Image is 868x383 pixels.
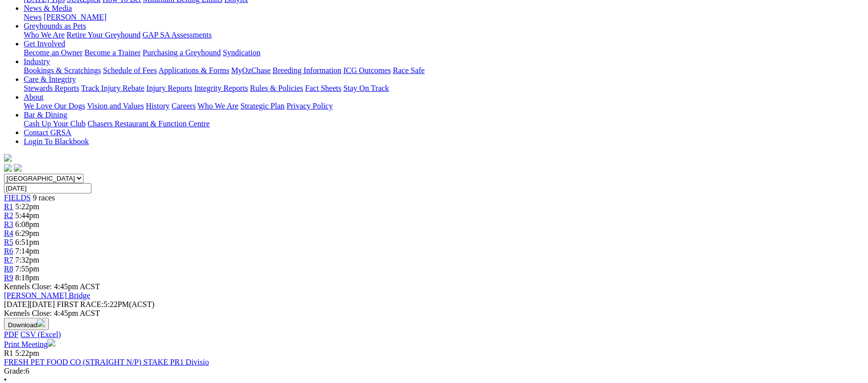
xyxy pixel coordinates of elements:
span: [DATE] [4,300,55,308]
a: Race Safe [393,66,424,75]
a: Careers [171,102,196,110]
a: Who We Are [198,102,239,110]
a: Contact GRSA [24,128,71,137]
div: Download [4,330,864,339]
a: FRESH PET FOOD CO (STRAIGHT N/P) STAKE PR1 Divisio [4,358,209,366]
img: logo-grsa-white.png [4,154,12,162]
span: 5:22PM(ACST) [57,300,155,308]
span: FIRST RACE: [57,300,103,308]
span: 7:14pm [15,247,40,255]
span: 5:22pm [15,202,40,211]
span: 9 races [33,193,55,202]
div: Get Involved [24,48,864,57]
a: We Love Our Dogs [24,102,85,110]
span: Kennels Close: 4:45pm ACST [4,282,100,291]
a: Rules & Policies [250,84,303,92]
a: Chasers Restaurant & Function Centre [87,119,209,128]
a: Breeding Information [273,66,341,75]
a: Bar & Dining [24,111,67,119]
span: 6:51pm [15,238,40,246]
a: Applications & Forms [159,66,229,75]
input: Select date [4,183,91,193]
a: Get Involved [24,39,65,48]
a: Stewards Reports [24,84,79,92]
span: 8:18pm [15,273,40,282]
a: Syndication [223,48,260,57]
a: Industry [24,57,50,66]
a: R4 [4,229,13,237]
a: Strategic Plan [241,102,285,110]
a: Become an Owner [24,48,83,57]
a: News & Media [24,4,72,12]
a: Purchasing a Greyhound [143,48,221,57]
a: R7 [4,256,13,264]
img: printer.svg [47,339,55,347]
span: R1 [4,349,13,357]
a: Bookings & Scratchings [24,66,101,75]
span: 5:22pm [15,349,40,357]
a: R5 [4,238,13,246]
img: facebook.svg [4,164,12,172]
span: 5:44pm [15,211,40,220]
a: Injury Reports [146,84,192,92]
img: download.svg [37,319,45,327]
a: R9 [4,273,13,282]
a: R2 [4,211,13,220]
div: About [24,102,864,111]
span: Grade: [4,367,26,375]
div: Kennels Close: 4:45pm ACST [4,309,864,318]
a: Care & Integrity [24,75,76,83]
span: R8 [4,265,13,273]
a: Print Meeting [4,340,55,348]
a: Fact Sheets [305,84,341,92]
a: Login To Blackbook [24,137,89,146]
a: News [24,13,41,21]
a: Vision and Values [87,102,144,110]
div: Bar & Dining [24,119,864,128]
button: Download [4,318,49,330]
div: 6 [4,367,864,376]
a: Become a Trainer [84,48,141,57]
a: Who We Are [24,31,65,39]
div: Greyhounds as Pets [24,31,864,39]
img: twitter.svg [14,164,22,172]
a: [PERSON_NAME] [43,13,106,21]
a: ICG Outcomes [343,66,391,75]
a: R6 [4,247,13,255]
a: Greyhounds as Pets [24,22,86,30]
a: R1 [4,202,13,211]
div: Care & Integrity [24,84,864,93]
a: Track Injury Rebate [81,84,144,92]
div: Industry [24,66,864,75]
div: News & Media [24,13,864,22]
a: History [146,102,169,110]
a: R3 [4,220,13,229]
span: 7:55pm [15,265,40,273]
span: [DATE] [4,300,30,308]
span: 6:08pm [15,220,40,229]
a: Schedule of Fees [103,66,157,75]
a: MyOzChase [231,66,271,75]
a: FIELDS [4,193,31,202]
a: Stay On Track [343,84,389,92]
a: PDF [4,330,18,339]
span: 6:29pm [15,229,40,237]
a: Integrity Reports [194,84,248,92]
a: GAP SA Assessments [143,31,212,39]
a: Retire Your Greyhound [67,31,141,39]
a: Privacy Policy [287,102,333,110]
a: [PERSON_NAME] Bridge [4,291,90,300]
a: About [24,93,43,101]
a: CSV (Excel) [20,330,61,339]
a: Cash Up Your Club [24,119,85,128]
span: 7:32pm [15,256,40,264]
